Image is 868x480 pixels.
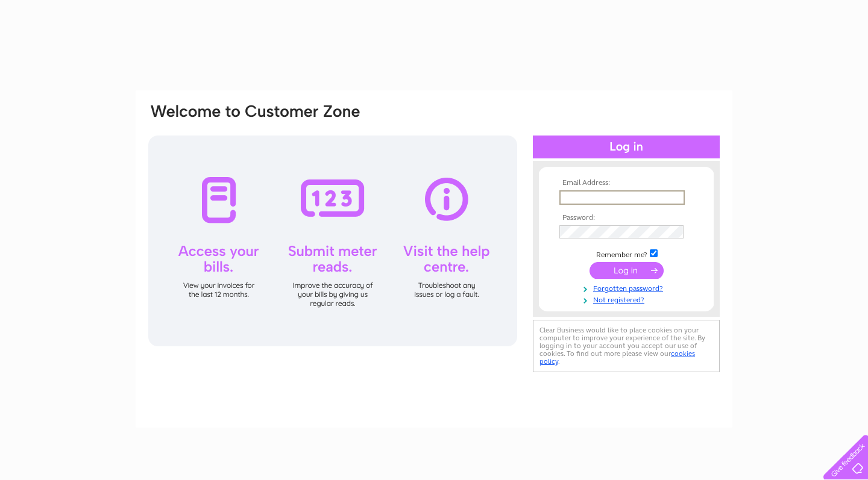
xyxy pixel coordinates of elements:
th: Password: [556,214,696,222]
a: Not registered? [559,293,696,305]
div: Clear Business would like to place cookies on your computer to improve your experience of the sit... [533,320,720,372]
a: cookies policy [539,349,695,366]
td: Remember me? [556,248,696,260]
input: Submit [590,262,664,279]
a: Forgotten password? [559,282,696,293]
th: Email Address: [556,179,696,187]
